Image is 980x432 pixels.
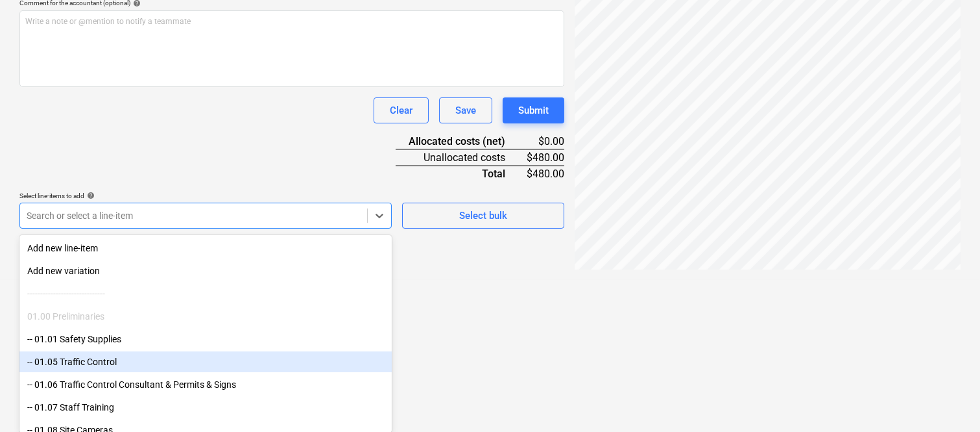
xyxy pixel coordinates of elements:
[19,351,392,372] div: -- 01.05 Traffic Control
[439,97,492,123] button: Save
[19,238,392,259] div: Add new line-item
[396,149,526,166] div: Unallocated costs
[402,203,564,229] button: Select bulk
[503,97,564,123] button: Submit
[526,166,564,181] div: $480.00
[455,102,476,119] div: Save
[19,192,392,200] div: Select line-items to add
[19,260,392,281] div: Add new variation
[19,283,392,304] div: ------------------------------
[915,370,980,432] iframe: Chat Widget
[396,134,526,149] div: Allocated costs (net)
[19,374,392,395] div: -- 01.06 Traffic Control Consultant & Permits & Signs
[374,97,429,123] button: Clear
[84,192,95,199] span: help
[19,306,392,327] div: 01.00 Preliminaries
[19,329,392,349] div: -- 01.01 Safety Supplies
[518,102,549,119] div: Submit
[19,397,392,418] div: -- 01.07 Staff Training
[526,134,564,149] div: $0.00
[526,149,564,166] div: $480.00
[396,166,526,181] div: Total
[459,207,507,224] div: Select bulk
[390,102,412,119] div: Clear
